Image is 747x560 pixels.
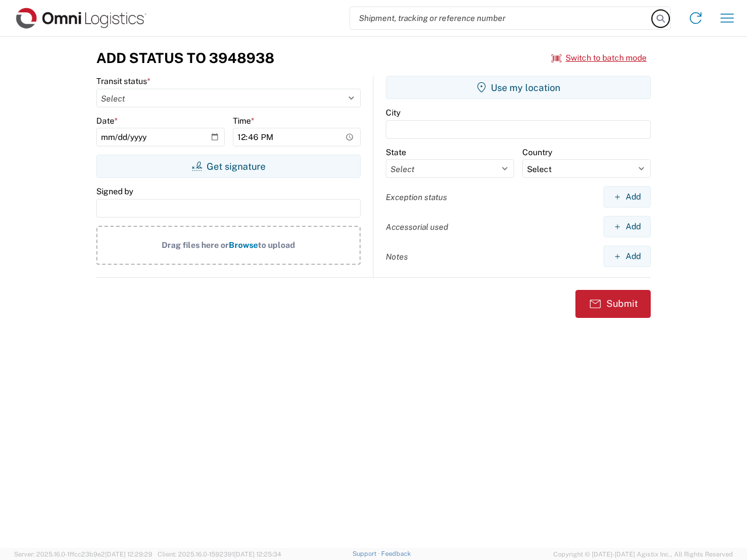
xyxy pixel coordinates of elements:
[386,251,408,262] label: Notes
[386,192,447,202] label: Exception status
[553,549,733,559] span: Copyright © [DATE]-[DATE] Agistix Inc., All Rights Reserved
[575,290,651,318] button: Submit
[96,155,361,178] button: Get signature
[350,7,652,29] input: Shipment, tracking or reference number
[603,246,651,267] button: Add
[96,76,151,86] label: Transit status
[386,147,406,157] label: State
[603,186,651,208] button: Add
[381,550,411,557] a: Feedback
[96,50,274,66] h3: Add Status to 3948938
[162,240,229,250] span: Drag files here or
[522,147,552,157] label: Country
[234,551,281,558] span: [DATE] 12:25:34
[386,107,400,118] label: City
[603,216,651,237] button: Add
[258,240,295,250] span: to upload
[105,551,152,558] span: [DATE] 12:29:29
[551,48,647,68] button: Switch to batch mode
[386,76,651,99] button: Use my location
[229,240,258,250] span: Browse
[158,551,281,558] span: Client: 2025.16.0-1592391
[386,222,448,232] label: Accessorial used
[352,550,382,557] a: Support
[96,116,118,126] label: Date
[233,116,254,126] label: Time
[96,186,133,197] label: Signed by
[14,551,152,558] span: Server: 2025.16.0-1ffcc23b9e2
